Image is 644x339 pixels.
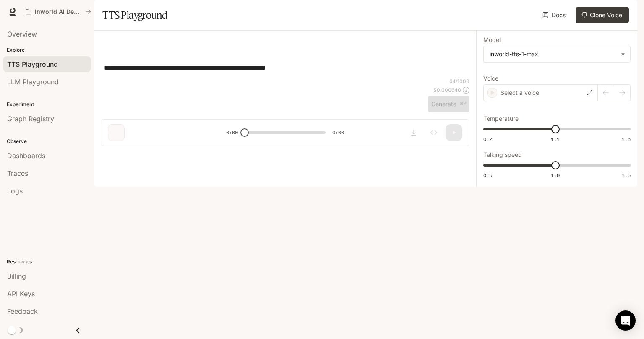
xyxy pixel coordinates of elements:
span: 1.5 [622,136,631,143]
div: inworld-tts-1-max [490,50,617,58]
p: 64 / 1000 [449,78,469,85]
p: Temperature [483,116,519,122]
p: Model [483,37,501,43]
span: 0.5 [483,172,492,179]
p: Inworld AI Demos [35,8,82,16]
p: Voice [483,76,498,81]
p: $ 0.000640 [433,86,461,94]
h1: TTS Playground [102,7,167,23]
p: Talking speed [483,152,522,158]
button: Clone Voice [576,7,629,23]
span: 0.7 [483,136,492,143]
span: 1.5 [622,172,631,179]
button: All workspaces [22,3,95,20]
p: Select a voice [501,89,539,97]
span: 1.0 [551,172,560,179]
span: 1.1 [551,136,560,143]
a: Docs [541,7,569,23]
div: Open Intercom Messenger [615,310,636,331]
div: inworld-tts-1-max [484,46,630,62]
